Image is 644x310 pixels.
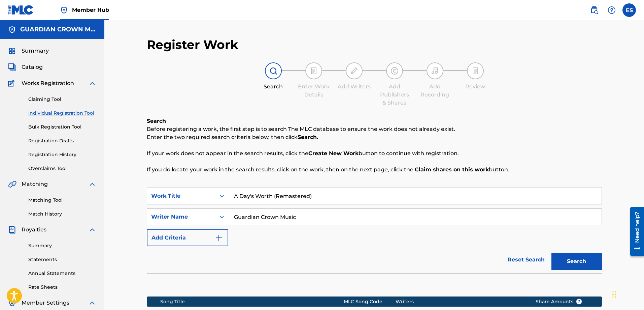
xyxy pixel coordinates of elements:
[269,67,277,75] img: step indicator icon for Search
[28,165,96,172] a: Overclaims Tool
[147,118,166,124] b: Search
[28,96,96,103] a: Claiming Tool
[431,67,439,75] img: step indicator icon for Add Recording
[298,134,318,140] strong: Search.
[590,6,598,14] img: search
[587,3,601,17] a: Public Search
[28,270,96,277] a: Annual Statements
[612,284,616,305] div: Drag
[147,166,602,174] p: If you do locate your work in the search results, click on the work, then on the next page, click...
[22,226,46,234] span: Royalties
[391,67,399,75] img: step indicator icon for Add Publishers & Shares
[415,166,489,173] strong: Claim shares on this work
[257,83,290,91] div: Search
[308,150,359,157] strong: Create New Work
[8,79,17,87] img: Works Registration
[297,83,331,99] div: Enter Work Details
[60,6,68,14] img: Top Rightsholder
[8,180,16,188] img: Matching
[8,47,16,55] img: Summary
[88,180,96,188] img: expand
[378,83,411,107] div: Add Publishers & Shares
[147,149,602,158] p: If your work does not appear in the search results, click the button to continue with registration.
[22,47,49,55] span: Summary
[8,63,43,71] a: CatalogCatalog
[8,299,16,307] img: Member Settings
[28,197,96,204] a: Matching Tool
[147,125,602,133] p: Before registering a work, the first step is to search The MLC database to ensure the work does n...
[88,299,96,307] img: expand
[28,151,96,158] a: Registration History
[22,63,43,71] span: Catalog
[215,234,223,242] img: 9d2ae6d4665cec9f34b9.svg
[8,63,16,71] img: Catalog
[147,133,602,141] p: Enter the two required search criteria below, then click
[625,204,644,259] iframe: Resource Center
[504,252,548,267] a: Reset Search
[28,242,96,249] a: Summary
[605,3,618,17] div: Help
[72,6,109,14] span: Member Hub
[20,26,96,33] h5: GUARDIAN CROWN MUSIC
[22,79,74,87] span: Works Registration
[344,298,396,305] div: MLC Song Code
[147,188,602,273] form: Search Form
[310,67,318,75] img: step indicator icon for Enter Work Details
[88,226,96,234] img: expand
[471,67,479,75] img: step indicator icon for Review
[151,213,212,221] div: Writer Name
[337,83,371,91] div: Add Writers
[418,83,452,99] div: Add Recording
[350,67,358,75] img: step indicator icon for Add Writers
[28,256,96,263] a: Statements
[551,253,602,270] button: Search
[610,278,644,310] iframe: Chat Widget
[28,110,96,117] a: Individual Registration Tool
[8,26,16,34] img: Accounts
[8,47,49,55] a: SummarySummary
[8,226,16,234] img: Royalties
[28,284,96,291] a: Rate Sheets
[28,210,96,218] a: Match History
[160,298,344,305] div: Song Title
[536,298,582,305] span: Share Amounts
[22,299,69,307] span: Member Settings
[147,229,228,246] button: Add Criteria
[8,5,34,15] img: MLC Logo
[151,192,212,200] div: Work Title
[28,123,96,131] a: Bulk Registration Tool
[22,180,48,188] span: Matching
[396,298,525,305] div: Writers
[88,79,96,87] img: expand
[147,37,238,52] h2: Register Work
[28,137,96,144] a: Registration Drafts
[459,83,492,91] div: Review
[622,3,636,17] div: User Menu
[608,6,616,14] img: help
[576,299,582,304] span: ?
